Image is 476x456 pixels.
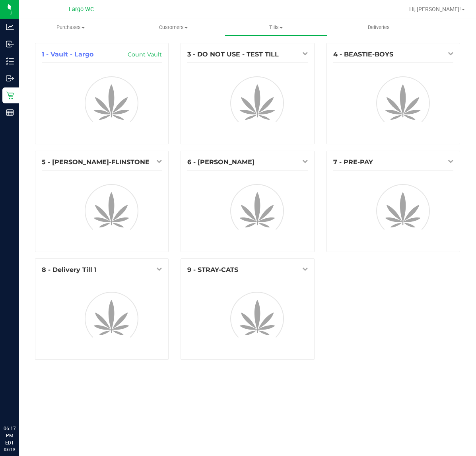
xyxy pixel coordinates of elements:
[4,425,16,446] p: 06:17 PM EDT
[225,19,328,36] a: Tills
[42,50,93,58] span: 1 - Vault - Largo
[333,158,373,166] span: 7 - PRE-PAY
[357,24,400,31] span: Deliveries
[333,50,393,58] span: 4 - BEASTIE-BOYS
[6,109,14,116] inline-svg: Reports
[6,23,14,31] inline-svg: Analytics
[187,50,279,58] span: 3 - DO NOT USE - TEST TILL
[69,6,94,13] span: Largo WC
[128,51,162,58] a: Count Vault
[6,57,14,65] inline-svg: Inventory
[6,40,14,48] inline-svg: Inbound
[409,6,461,12] span: Hi, [PERSON_NAME]!
[328,19,431,36] a: Deliveries
[42,158,150,166] span: 5 - [PERSON_NAME]-FLINSTONE
[42,266,97,274] span: 8 - Delivery Till 1
[4,446,16,452] p: 08/19
[6,74,14,82] inline-svg: Outbound
[122,19,225,36] a: Customers
[19,24,122,31] span: Purchases
[6,91,14,99] inline-svg: Retail
[187,266,238,274] span: 9 - STRAY-CATS
[187,158,255,166] span: 6 - [PERSON_NAME]
[19,19,122,36] a: Purchases
[122,24,225,31] span: Customers
[225,24,327,31] span: Tills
